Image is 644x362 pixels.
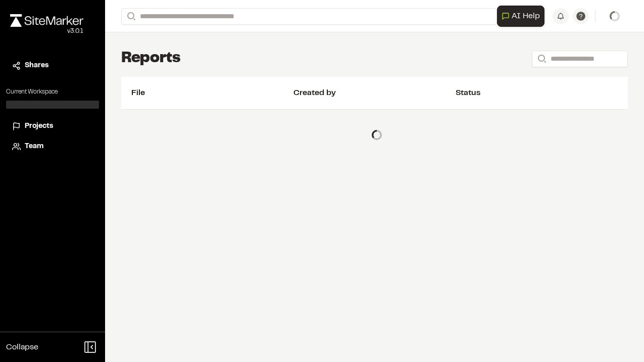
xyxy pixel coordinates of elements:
div: Oh geez...please don't... [10,27,83,36]
button: Search [532,51,550,67]
button: Search [121,8,139,25]
div: Created by [293,87,456,99]
a: Team [12,141,93,152]
div: File [131,87,293,99]
span: Projects [25,121,53,132]
div: Open AI Assistant [497,6,549,27]
img: rebrand.png [10,14,83,27]
a: Shares [12,60,93,71]
button: Open AI Assistant [497,6,544,27]
a: Projects [12,121,93,132]
h1: Reports [121,49,181,69]
span: Collapse [6,341,38,353]
div: Status [456,87,618,99]
span: Team [25,141,43,152]
span: Shares [25,60,48,71]
p: Current Workspace [6,87,99,97]
span: AI Help [512,10,540,22]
